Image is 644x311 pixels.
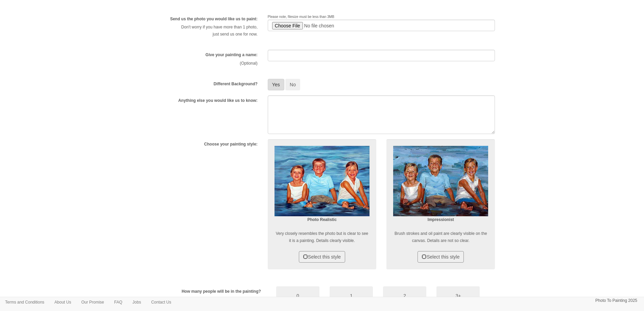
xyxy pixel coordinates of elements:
button: 3+ [436,286,480,305]
a: Jobs [127,297,146,307]
img: Realism [275,146,369,217]
button: 2 [383,286,426,305]
button: 1 [330,286,373,305]
p: (that have their faces clearly visible) [159,296,261,304]
label: Choose your painting style: [204,141,258,147]
p: Impressionist [393,216,488,223]
label: Send us the photo you would like us to paint: [170,16,258,22]
label: Anything else you would like us to know: [178,98,258,104]
label: Give your painting a name: [206,52,258,58]
p: (Optional) [149,60,258,67]
label: Different Background? [214,81,258,87]
a: FAQ [109,297,127,307]
button: Yes [268,79,284,90]
a: Our Promise [76,297,109,307]
button: 0 [276,286,319,305]
p: Don't worry if you have more than 1 photo, just send us one for now. [149,24,258,38]
button: No [285,79,300,90]
p: Very closely resembles the photo but is clear to see it is a painting. Details clearly visible. [275,230,369,244]
img: Impressionist [393,146,488,217]
button: Select this style [418,251,464,263]
span: Please note, filesize must be less than 3MB [268,15,334,19]
p: Photo Realistic [275,216,369,223]
p: Photo To Painting 2025 [595,297,637,304]
p: Brush strokes and oil paint are clearly visible on the canvas. Details are not so clear. [393,230,488,244]
a: About Us [49,297,76,307]
a: Contact Us [146,297,176,307]
button: Select this style [299,251,345,263]
label: How many people will be in the painting? [182,289,261,294]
